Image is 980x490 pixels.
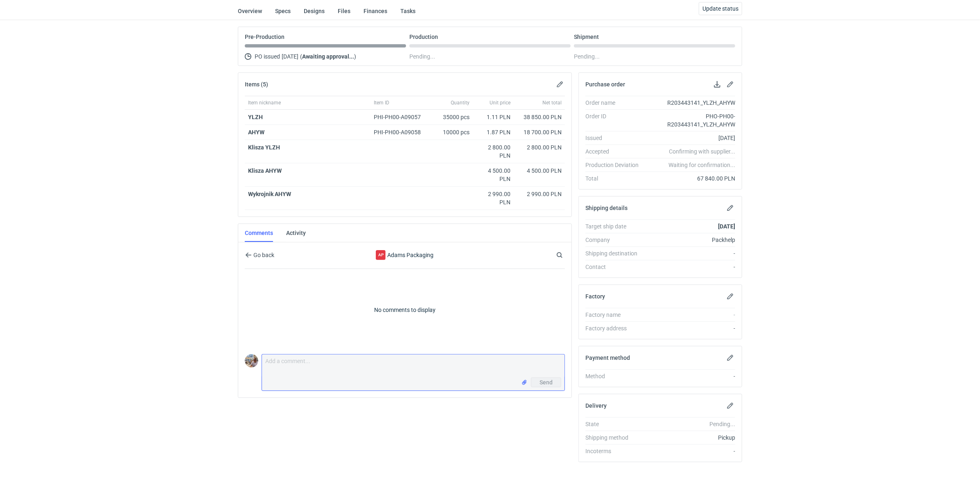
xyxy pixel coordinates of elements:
div: 4 500.00 PLN [517,167,562,175]
div: PHI-PH00-A09057 [374,113,429,121]
div: Shipping destination [585,249,645,257]
button: Edit items [555,79,565,89]
div: Incoterms [585,447,645,455]
div: - [645,249,735,257]
button: Edit delivery details [725,401,735,411]
div: - [645,311,735,319]
span: Go back [252,252,274,258]
a: YLZH [248,114,263,120]
div: Accepted [585,147,645,156]
div: 18 700.00 PLN [517,128,562,136]
figcaption: AP [376,250,386,260]
strong: [DATE] [718,223,735,230]
div: 38 850.00 PLN [517,113,562,121]
div: 2 990.00 PLN [476,190,510,206]
a: AHYW [248,129,264,135]
a: Finances [364,2,387,20]
button: Update status [699,2,742,15]
div: Order ID [585,112,645,129]
span: Update status [702,6,738,11]
h2: Shipping details [585,205,628,211]
button: Edit factory details [725,291,735,301]
p: Pre-Production [245,34,285,40]
img: Michał Palasek [245,354,258,368]
h2: Payment method [585,355,630,361]
div: Adams Packaging [338,250,472,260]
div: - [645,447,735,455]
div: Pickup [645,434,735,442]
a: Comments [245,224,273,242]
div: 2 990.00 PLN [517,190,562,198]
div: 2 800.00 PLN [517,143,562,151]
div: PO issued [245,52,406,61]
div: 35000 pcs [432,110,473,125]
button: Go back [245,250,275,260]
div: Target ship date [585,222,645,230]
div: Contact [585,263,645,271]
span: Item nickname [248,99,281,106]
div: Adams Packaging [376,250,386,260]
span: Quantity [451,99,470,106]
div: Pending... [574,52,735,61]
strong: Klisza AHYW [248,167,282,174]
span: Pending... [409,52,435,61]
span: Unit price [490,99,510,106]
span: Send [540,379,553,385]
div: 1.87 PLN [476,128,510,136]
div: Factory name [585,311,645,319]
button: Edit payment method [725,353,735,363]
span: Item ID [374,99,389,106]
div: 1.11 PLN [476,113,510,121]
button: Edit purchase order [725,79,735,89]
span: ) [354,53,356,60]
div: PHO-PH00-R203443141_YLZH_AHYW [645,112,735,129]
em: Pending... [709,421,735,427]
h2: Purchase order [585,81,625,88]
a: Specs [275,2,291,20]
div: Method [585,372,645,380]
div: Factory address [585,324,645,332]
strong: Wykrojnik AHYW [248,191,291,197]
em: Confirming with supplier... [669,148,735,155]
div: Order name [585,99,645,107]
a: Files [338,2,350,20]
div: PHI-PH00-A09058 [374,128,429,136]
a: Tasks [400,2,415,20]
p: Shipment [574,34,599,40]
div: Production Deviation [585,161,645,169]
em: Waiting for confirmation... [668,161,735,169]
div: 10000 pcs [432,125,473,140]
span: [DATE] [282,52,298,61]
strong: Klisza YLZH [248,144,280,151]
strong: Awaiting approval... [302,53,354,60]
div: - [645,324,735,332]
h2: Delivery [585,402,607,409]
div: R203443141_YLZH_AHYW [645,99,735,107]
h2: Items (5) [245,81,268,88]
div: 4 500.00 PLN [476,167,510,183]
input: Search [555,250,581,260]
div: [DATE] [645,134,735,142]
div: Company [585,236,645,244]
div: State [585,420,645,428]
span: Net total [542,99,562,106]
button: Edit shipping details [725,203,735,213]
h2: Factory [585,293,605,300]
a: Designs [304,2,325,20]
p: Production [409,34,438,40]
button: Send [531,377,561,387]
div: 2 800.00 PLN [476,143,510,160]
span: ( [300,53,302,60]
div: Shipping method [585,434,645,442]
div: Issued [585,134,645,142]
div: Total [585,174,645,183]
div: Packhelp [645,236,735,244]
div: 67 840.00 PLN [645,174,735,183]
a: Activity [286,224,306,242]
div: - [645,372,735,380]
button: Download PO [712,79,722,89]
a: Overview [238,2,262,20]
